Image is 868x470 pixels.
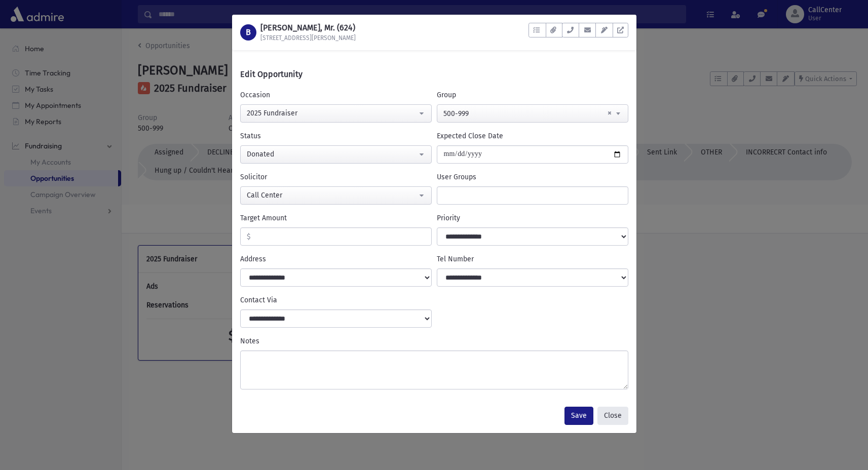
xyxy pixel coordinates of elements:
label: Occasion [240,90,270,100]
label: Tel Number [437,254,474,264]
div: Call Center [247,190,417,201]
label: Group [437,90,456,100]
label: Status [240,131,261,141]
button: Email Templates [595,23,613,37]
span: Remove all items [608,104,612,122]
label: Solicitor [240,172,267,182]
button: 2025 Fundraiser [240,104,432,123]
label: Contact Via [240,295,277,305]
button: Close [597,407,628,425]
h6: [STREET_ADDRESS][PERSON_NAME] [260,34,356,42]
span: 500-999 [437,105,628,123]
button: Donated [240,145,432,164]
label: Address [240,254,266,264]
label: Priority [437,213,460,223]
span: $ [241,228,251,246]
label: Notes [240,336,259,346]
button: Save [564,407,593,425]
div: 2025 Fundraiser [247,108,417,119]
a: B [PERSON_NAME], Mr. (624) [STREET_ADDRESS][PERSON_NAME] [240,23,356,42]
label: User Groups [437,172,476,182]
label: Target Amount [240,213,287,223]
span: 500-999 [437,104,628,123]
div: Donated [247,149,417,160]
h6: Edit Opportunity [240,68,303,81]
label: Expected Close Date [437,131,503,141]
div: B [240,24,256,41]
h1: [PERSON_NAME], Mr. (624) [260,23,356,32]
button: Call Center [240,186,432,205]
